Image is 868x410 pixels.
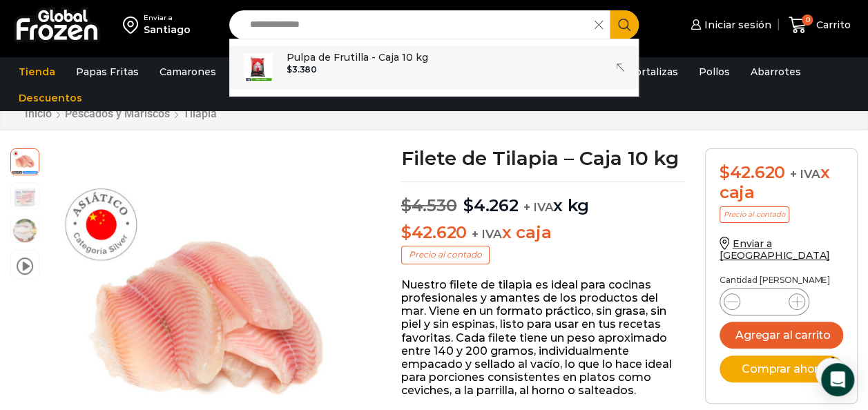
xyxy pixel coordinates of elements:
button: Agregar al carrito [720,322,843,349]
div: Enviar a [144,13,191,23]
span: 0 [802,14,813,26]
span: Carrito [813,18,851,32]
span: tilapia-4 [11,183,39,211]
a: Camarones [153,59,223,85]
div: Santiago [144,23,191,37]
a: Inicio [24,107,52,120]
span: $ [287,64,292,75]
button: Search button [610,10,639,39]
a: Pulpa de Frutilla - Caja 10 kg $3.380 [230,46,639,89]
p: Nuestro filete de tilapia es ideal para cocinas profesionales y amantes de los productos del mar.... [401,278,684,398]
p: x caja [401,223,684,243]
span: $ [401,222,412,242]
a: Enviar a [GEOGRAPHIC_DATA] [720,237,830,262]
bdi: 4.530 [401,195,457,215]
img: address-field-icon.svg [123,13,144,37]
span: $ [720,162,730,182]
p: Cantidad [PERSON_NAME] [720,275,843,285]
a: Tienda [12,59,62,85]
span: + IVA [523,200,553,214]
p: x kg [401,182,684,216]
span: plato-tilapia [11,217,39,244]
button: Comprar ahora [720,355,843,382]
a: Papas Fritas [69,59,146,85]
bdi: 4.262 [463,195,519,215]
p: Precio al contado [401,246,490,264]
a: Descuentos [12,85,89,111]
a: Tilapia [182,107,218,120]
span: filete-tilapa-140-200 [11,147,39,175]
a: Pescados y Mariscos [64,107,171,120]
bdi: 42.620 [720,162,785,182]
h1: Filete de Tilapia – Caja 10 kg [401,148,684,168]
span: $ [401,195,412,215]
span: Iniciar sesión [701,18,771,32]
a: Hortalizas [620,59,685,85]
input: Product quantity [751,292,778,311]
span: $ [463,195,474,215]
span: + IVA [472,227,502,241]
div: x caja [720,163,843,203]
a: Pollos [692,59,737,85]
bdi: 3.380 [287,64,317,75]
span: + IVA [790,167,820,181]
a: Abarrotes [744,59,808,85]
nav: Breadcrumb [24,107,218,120]
p: Pulpa de Frutilla - Caja 10 kg [287,50,428,65]
bdi: 42.620 [401,222,467,242]
a: 0 Carrito [785,9,854,41]
a: Iniciar sesión [687,11,771,39]
div: Open Intercom Messenger [821,363,854,396]
p: Precio al contado [720,206,789,223]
